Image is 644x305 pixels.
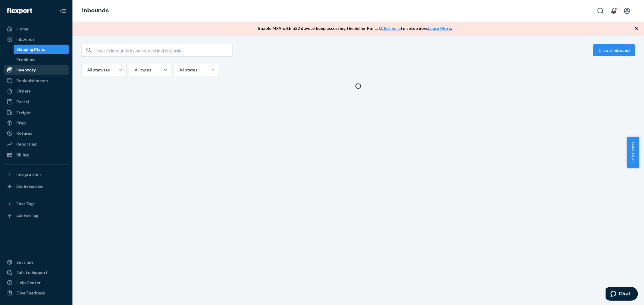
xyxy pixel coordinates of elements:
a: Parcel [4,97,69,107]
div: Fast Tags [16,201,36,207]
a: Add Fast Tag [4,211,69,221]
a: Inbounds [82,7,109,14]
div: Prep [16,120,26,126]
div: Reporting [16,141,37,147]
a: Inbounds [4,34,69,44]
a: Shipping Plans [14,45,69,54]
a: Replenishments [4,76,69,86]
a: Help Center [4,278,69,288]
div: Home [16,26,28,32]
a: Billing [4,150,69,160]
button: Open Search Box [594,5,607,17]
div: Returns [16,130,32,136]
div: Integrations [16,171,42,178]
div: Inventory [16,67,36,73]
div: Help Center [16,280,41,286]
button: Open account menu [621,5,633,17]
div: Orders [16,88,31,94]
div: Add Integration [16,184,43,189]
div: Talk to Support [16,269,48,275]
input: Search inbounds by name, destination, msku... [96,44,232,56]
a: Reporting [4,139,69,149]
button: Give Feedback [4,288,69,298]
div: Shipping Plans [17,46,45,52]
a: Add Integration [4,182,69,191]
a: Settings [4,257,69,267]
a: Prep [4,118,69,128]
div: Parcel [16,99,29,105]
div: Give Feedback [16,290,46,296]
div: Add Fast Tag [16,213,38,218]
div: Freight [16,110,31,116]
a: Orders [4,86,69,96]
button: Fast Tags [4,199,69,209]
iframe: Opens a widget where you can chat to one of our agents [606,287,638,302]
p: Enable MFA within 22 days to keep accessing the Seller Portal. to setup now. . [258,25,452,31]
a: Freight [4,108,69,118]
button: Close Navigation [57,5,69,17]
a: Inventory [4,65,69,75]
button: Open notifications [608,5,620,17]
a: Returns [4,128,69,138]
input: All types [134,67,135,73]
ol: breadcrumbs [77,2,114,20]
div: Replenishments [16,78,48,84]
img: Flexport logo [7,8,32,14]
button: Help Center [627,137,639,168]
button: Create inbound [593,44,635,56]
div: Inbounds [16,36,35,42]
a: Learn More [428,26,451,31]
input: All statuses [87,67,87,73]
div: Problems [17,57,36,63]
div: Billing [16,152,29,158]
input: All states [179,67,179,73]
a: Click here [381,26,401,31]
a: Problems [14,55,69,64]
button: Talk to Support [4,268,69,277]
a: Home [4,24,69,34]
button: Integrations [4,170,69,179]
div: Settings [16,259,34,265]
